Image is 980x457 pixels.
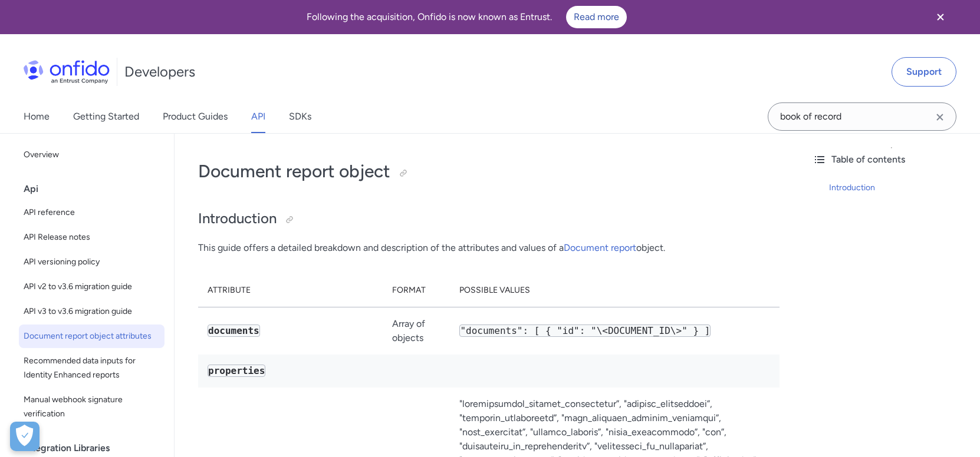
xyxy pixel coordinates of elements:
[24,354,160,382] span: Recommended data inputs for Identity Enhanced reports
[24,329,160,343] span: Document report object attributes
[198,160,780,183] h1: Document report object
[163,100,228,133] a: Product Guides
[19,300,165,323] a: API v3 to v3.6 migration guide
[208,365,265,377] code: properties
[24,230,160,244] span: API Release notes
[24,148,160,162] span: Overview
[19,226,165,249] a: API Release notes
[24,206,160,220] span: API reference
[24,60,110,84] img: Onfido Logo
[24,255,160,269] span: API versioning policy
[24,393,160,421] span: Manual webhook signature verification
[24,304,160,319] span: API v3 to v3.6 migration guide
[813,153,971,167] div: Table of contents
[198,274,383,307] th: Attribute
[892,57,956,87] a: Support
[19,143,165,167] a: Overview
[24,100,50,133] a: Home
[768,102,956,131] input: Onfido search input field
[450,274,780,307] th: Possible values
[19,201,165,224] a: API reference
[459,324,711,337] code: "documents": [ { "id": "\<DOCUMENT_ID\>" } ]
[24,177,169,201] div: Api
[933,10,948,24] svg: Close banner
[566,6,627,28] a: Read more
[251,100,265,133] a: API
[933,110,947,124] svg: Clear search field button
[289,100,311,133] a: SDKs
[24,280,160,294] span: API v2 to v3.6 migration guide
[19,250,165,274] a: API versioning policy
[14,6,919,28] div: Following the acquisition, Onfido is now known as Entrust.
[919,2,962,32] button: Close banner
[19,324,165,348] a: Document report object attributes
[198,241,780,255] p: This guide offers a detailed breakdown and description of the attributes and values of a object.
[19,349,165,387] a: Recommended data inputs for Identity Enhanced reports
[198,209,780,229] h2: Introduction
[10,422,40,451] button: Open Preferences
[73,100,139,133] a: Getting Started
[383,274,450,307] th: Format
[829,181,971,195] a: Introduction
[383,307,450,355] td: Array of objects
[19,388,165,426] a: Manual webhook signature verification
[564,242,636,253] a: Document report
[208,324,260,337] code: documents
[124,62,195,81] h1: Developers
[10,422,40,451] div: Cookie Preferences
[19,275,165,299] a: API v2 to v3.6 migration guide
